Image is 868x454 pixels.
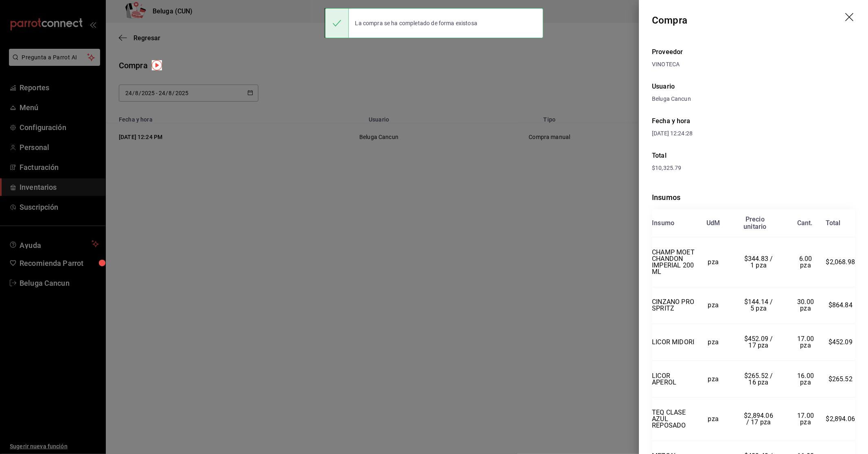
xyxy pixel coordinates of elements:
span: $452.09 [829,338,853,346]
span: 16.00 pza [797,372,816,386]
td: pza [695,398,732,441]
button: drag [845,13,855,23]
div: Beluga Cancun [652,95,855,103]
span: 30.00 pza [797,298,816,312]
span: $452.09 / 17 pza [744,335,775,349]
div: UdM [706,219,720,227]
div: Usuario [652,82,855,91]
div: Total [652,151,855,161]
span: 17.00 pza [797,335,816,349]
div: VINOTECA [652,60,855,69]
div: Insumo [652,219,674,227]
div: Proveedor [652,47,855,57]
div: Compra [652,13,687,28]
img: Tooltip marker [152,60,162,70]
span: $2,894.06 / 17 pza [744,412,775,426]
span: $344.83 / 1 pza [744,255,775,269]
div: Total [826,219,840,227]
div: Cant. [797,219,813,227]
div: La compra se ha completado de forma existosa [349,14,484,32]
span: $2,068.98 [826,258,855,266]
td: pza [695,324,732,361]
div: Fecha y hora [652,116,754,126]
td: TEQ CLASE AZUL REPOSADO [652,398,695,441]
td: pza [695,237,732,287]
span: $2,894.06 [826,415,855,423]
div: Insumos [652,192,855,203]
span: 17.00 pza [797,412,816,426]
span: $864.84 [829,301,853,309]
span: $265.52 / 16 pza [744,372,775,386]
td: CINZANO PRO SPRITZ [652,287,695,324]
td: LICOR APEROL [652,361,695,398]
span: $265.52 [829,375,853,383]
td: pza [695,361,732,398]
td: LICOR MIDORI [652,324,695,361]
div: [DATE] 12:24:28 [652,129,754,138]
td: pza [695,287,732,324]
span: $144.14 / 5 pza [744,298,775,312]
span: 6.00 pza [799,255,814,269]
span: $10,325.79 [652,165,681,171]
td: CHAMP MOET CHANDON IMPERIAL 200 ML [652,237,695,287]
div: Precio unitario [743,216,766,230]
